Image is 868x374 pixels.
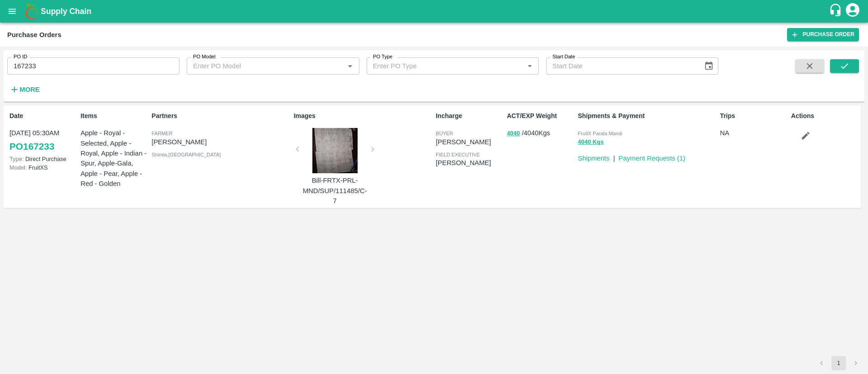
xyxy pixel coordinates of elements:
[369,60,509,72] input: Enter PO Type
[813,356,864,370] nav: pagination navigation
[436,131,453,136] span: buyer
[7,82,42,97] button: More
[301,175,369,206] p: Bill-FRTX-PRL-MND/SUP/111485/C-7
[151,137,290,147] p: [PERSON_NAME]
[19,86,40,93] strong: More
[7,57,179,75] input: Enter PO ID
[720,128,788,138] p: NA
[193,53,216,61] label: PO Model
[344,60,356,72] button: Open
[9,155,77,163] p: Direct Purchase
[831,356,846,370] button: page 1
[436,111,503,121] p: Incharge
[151,152,221,157] span: Shimla , [GEOGRAPHIC_DATA]
[7,29,61,41] div: Purchase Orders
[618,155,685,162] a: Payment Requests (1)
[787,28,859,41] a: Purchase Order
[436,152,480,157] span: field executive
[41,5,829,18] a: Supply Chain
[507,111,574,121] p: ACT/EXP Weight
[578,155,609,162] a: Shipments
[9,111,77,121] p: Date
[9,163,77,172] p: FruitXS
[436,158,503,168] p: [PERSON_NAME]
[373,53,392,61] label: PO Type
[151,111,290,121] p: Partners
[41,7,91,16] b: Supply Chain
[578,137,604,147] button: 4040 Kgs
[546,57,697,75] input: Start Date
[578,111,716,121] p: Shipments & Payment
[844,2,861,21] div: account of current user
[9,128,77,138] p: [DATE] 05:30AM
[720,111,788,121] p: Trips
[829,3,844,19] div: customer-support
[609,150,615,163] div: |
[9,138,54,155] a: PO167233
[2,1,23,22] button: open drawer
[14,53,27,61] label: PO ID
[552,53,575,61] label: Start Date
[9,164,27,171] span: Model:
[507,128,574,138] p: / 4040 Kgs
[700,57,717,75] button: Choose date
[524,60,536,72] button: Open
[80,111,148,121] p: Items
[189,60,330,72] input: Enter PO Model
[507,128,520,139] button: 4040
[23,2,41,20] img: logo
[791,111,859,121] p: Actions
[9,156,24,162] span: Type:
[80,128,148,189] p: Apple - Royal - Selected, Apple - Royal, Apple - Indian - Spur, Apple-Gala, Apple - Pear, Apple -...
[578,131,622,136] span: FruitX Parala Mandi
[294,111,432,121] p: Images
[436,137,503,147] p: [PERSON_NAME]
[151,131,172,136] span: Farmer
